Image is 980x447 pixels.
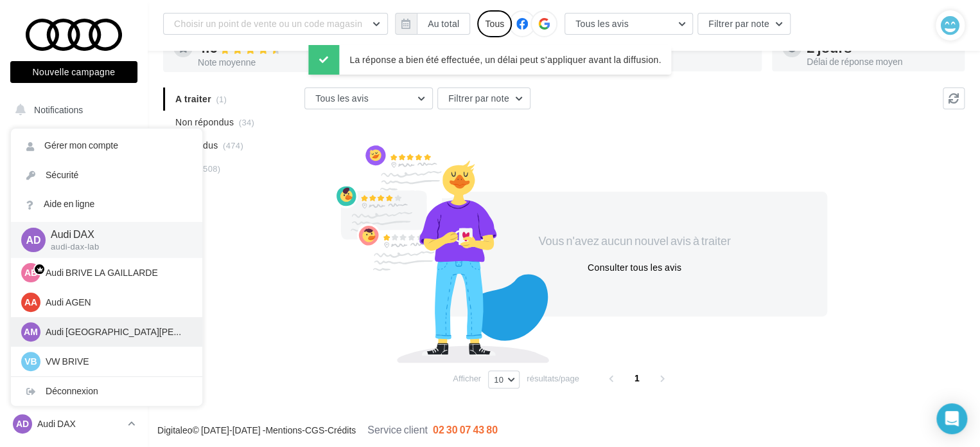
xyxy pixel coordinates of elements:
span: AM [24,325,38,338]
button: Filtrer par note [697,13,791,35]
a: AD Audi DAX [10,412,137,436]
div: La réponse a bien été effectuée, un délai peut s’appliquer avant la diffusion. [308,45,671,75]
span: Non répondus [175,116,234,129]
button: Nouvelle campagne [10,61,137,83]
span: Choisir un point de vente ou un code magasin [174,18,362,29]
a: Sécurité [11,161,202,190]
div: Tous [477,10,512,37]
div: Délai de réponse moyen [807,57,954,66]
span: © [DATE]-[DATE] - - - [157,424,498,435]
div: Open Intercom Messenger [936,403,967,434]
span: 1 [627,368,647,388]
span: (508) [200,163,220,174]
p: Audi AGEN [46,296,187,309]
button: Au total [395,13,470,35]
a: Opérations [8,129,140,156]
a: Médiathèque [8,257,140,284]
a: Boîte de réception54 [8,160,140,188]
span: 02 30 07 43 80 [433,423,498,435]
span: résultats/page [527,372,579,385]
button: 10 [488,370,520,388]
span: AB [24,266,37,279]
p: audi-dax-lab [51,241,182,253]
a: PLV et print personnalisable [8,289,140,327]
span: AD [26,232,40,247]
p: VW BRIVE [46,355,187,368]
div: Vous n'avez aucun nouvel avis à traiter [524,233,745,250]
a: Crédits [328,424,356,435]
button: Tous les avis [304,87,433,109]
span: Service client [367,423,428,435]
button: Tous les avis [564,13,693,35]
p: Audi BRIVE LA GAILLARDE [46,266,187,279]
div: Déconnexion [11,377,202,406]
span: Afficher [453,372,481,385]
button: Choisir un point de vente ou un code magasin [163,13,388,35]
p: Audi DAX [51,227,182,242]
button: Filtrer par note [437,87,530,109]
a: Visibilité en ligne [8,194,140,221]
span: AA [24,296,37,309]
div: 4.6 [198,41,346,55]
span: AD [16,417,29,430]
a: CGS [305,424,324,435]
a: Digitaleo [157,424,192,435]
div: Taux de réponse [604,57,751,66]
span: (34) [239,117,254,127]
button: Au total [417,13,470,35]
span: 10 [494,374,503,385]
span: Notifications [34,104,83,115]
span: (474) [223,140,243,151]
div: Note moyenne [198,58,346,67]
p: Audi DAX [37,417,123,430]
a: Campagnes [8,226,140,253]
button: Consulter tous les avis [582,260,687,275]
span: Tous les avis [575,18,629,29]
button: Notifications [8,96,135,123]
a: Aide en ligne [11,190,202,219]
span: Tous les avis [315,93,369,104]
p: Audi [GEOGRAPHIC_DATA][PERSON_NAME] [46,325,187,338]
div: 2 jours [807,41,954,55]
a: Gérer mon compte [11,131,202,160]
a: Mentions [265,424,302,435]
span: VB [24,355,37,368]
